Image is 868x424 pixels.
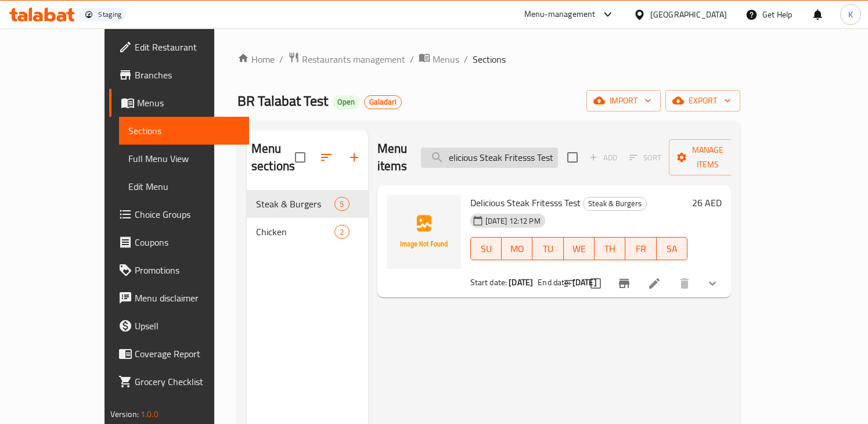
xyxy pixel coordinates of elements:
[109,228,250,256] a: Coupons
[433,52,459,66] span: Menus
[256,225,334,239] span: Chicken
[698,270,726,297] button: show more
[669,139,747,175] button: Manage items
[583,197,647,211] div: Steak & Burgers
[421,148,558,168] input: search
[333,95,359,109] div: Open
[692,195,722,211] h6: 26 AED
[135,319,240,333] span: Upsell
[109,284,250,312] a: Menu disclaimer
[251,140,295,175] h2: Menu sections
[622,149,669,167] span: Select section first
[98,10,121,19] div: Staging
[661,240,683,257] span: SA
[481,215,545,227] span: [DATE] 12:12 PM
[110,407,139,422] span: Version:
[647,276,661,290] a: Edit menu item
[599,240,621,257] span: TH
[419,52,459,67] a: Menus
[464,52,468,66] li: /
[584,197,646,210] span: Steak & Burgers
[585,149,622,167] span: Add item
[237,52,275,66] a: Home
[119,117,250,145] a: Sections
[556,270,584,297] button: sort-choices
[586,90,661,112] button: import
[312,143,340,171] span: Sort sections
[128,179,240,193] span: Edit Menu
[509,275,533,290] b: [DATE]
[387,195,461,269] img: Delicious Steak Fritesss Test
[135,40,240,54] span: Edit Restaurant
[705,276,719,290] svg: Show Choices
[109,89,250,117] a: Menus
[135,207,240,221] span: Choice Groups
[596,94,651,108] span: import
[532,237,563,260] button: TU
[137,96,240,110] span: Menus
[119,145,250,173] a: Full Menu View
[247,185,368,250] nav: Menu sections
[365,97,401,107] span: Galadari
[410,52,414,66] li: /
[564,237,595,260] button: WE
[109,61,250,89] a: Branches
[335,227,348,238] span: 2
[135,375,240,389] span: Grocery Checklist
[334,225,349,239] div: items
[135,68,240,82] span: Branches
[109,33,250,61] a: Edit Restaurant
[256,197,334,211] span: Steak & Burgers
[302,52,405,66] span: Restaurants management
[237,88,328,114] span: BR Talabat Test
[595,237,625,260] button: TH
[657,237,687,260] button: SA
[335,199,348,210] span: 5
[625,237,656,260] button: FR
[506,240,528,257] span: MO
[671,270,698,297] button: delete
[135,235,240,249] span: Coupons
[288,145,312,170] span: Select all sections
[135,263,240,277] span: Promotions
[128,152,240,166] span: Full Menu View
[334,197,349,211] div: items
[848,8,853,21] span: K
[333,97,359,107] span: Open
[538,275,570,290] span: End date:
[237,52,740,67] nav: breadcrumb
[288,52,405,67] a: Restaurants management
[678,143,737,172] span: Manage items
[128,124,240,138] span: Sections
[247,218,368,246] div: Chicken2
[135,291,240,305] span: Menu disclaimer
[675,94,731,108] span: export
[141,407,159,422] span: 1.0.0
[247,190,368,218] div: Steak & Burgers5
[109,368,250,396] a: Grocery Checklist
[584,271,608,296] span: Select to update
[524,8,596,21] div: Menu-management
[109,256,250,284] a: Promotions
[119,173,250,200] a: Edit Menu
[279,52,283,66] li: /
[109,340,250,368] a: Coverage Report
[502,237,532,260] button: MO
[135,347,240,361] span: Coverage Report
[560,145,585,170] span: Select section
[630,240,651,257] span: FR
[610,270,638,297] button: Branch-specific-item
[470,275,507,290] span: Start date:
[470,194,581,211] span: Delicious Steak Fritesss Test
[568,240,590,257] span: WE
[109,200,250,228] a: Choice Groups
[377,140,408,175] h2: Menu items
[665,90,740,112] button: export
[650,8,727,21] div: [GEOGRAPHIC_DATA]
[470,237,502,260] button: SU
[476,240,497,257] span: SU
[109,312,250,340] a: Upsell
[537,240,559,257] span: TU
